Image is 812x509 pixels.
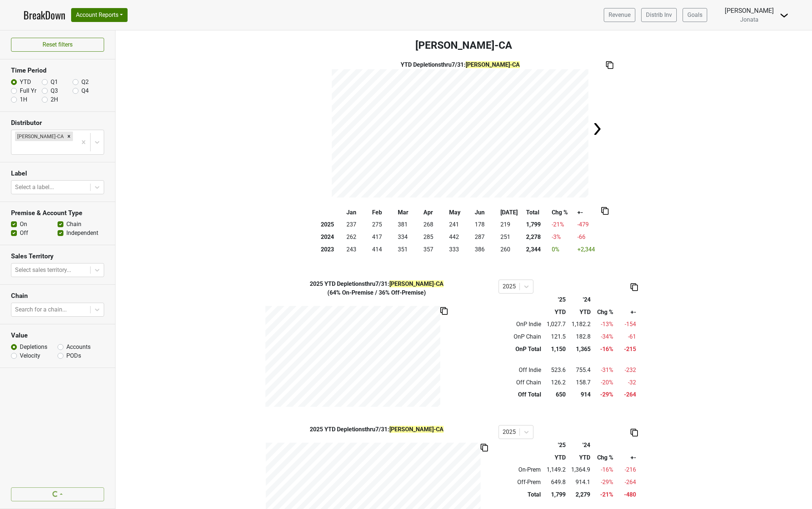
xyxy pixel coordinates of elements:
th: '24 [567,439,592,451]
td: OnP Indie [499,318,543,331]
img: Copy to clipboard [440,307,448,315]
label: Independent [66,229,98,237]
td: 1,149.2 [543,464,567,476]
label: 2H [51,95,58,104]
span: Jonata [740,16,758,23]
td: 523.6 [543,364,567,376]
td: -21 % [550,219,576,231]
td: -29 % [592,476,615,488]
label: Depletions [20,343,47,351]
td: -34 % [592,331,615,343]
td: 219 [499,219,524,231]
td: 351 [396,243,422,256]
button: Reset filters [11,38,104,52]
th: '24 [567,294,592,306]
td: -479 [576,219,601,231]
div: Remove Chambers-CA [65,132,73,141]
td: -32 [615,376,638,389]
td: On-Prem [499,464,543,476]
td: -3 % [550,231,576,243]
td: 241 [447,219,473,231]
img: Copy to clipboard [481,444,488,451]
div: [PERSON_NAME]-CA [15,132,65,141]
td: 1,027.7 [543,318,567,331]
td: -29 % [592,389,615,401]
th: [DATE] [499,206,524,219]
td: 268 [422,219,447,231]
th: Feb [370,206,396,219]
div: YTD Depletions thru 7/31 : [332,60,588,69]
h3: Chain [11,292,104,300]
td: 414 [370,243,396,256]
h3: Distributor [11,119,104,127]
label: Accounts [66,343,91,351]
td: -215 [615,343,638,355]
td: -216 [615,464,638,476]
div: YTD Depletions thru 7/31 : [260,425,493,434]
td: 755.4 [567,364,592,376]
th: 2,278 [524,231,550,243]
td: 121.5 [543,331,567,343]
td: 417 [370,231,396,243]
img: Dropdown Menu [780,11,789,20]
td: 1,182.2 [567,318,592,331]
td: 649.8 [543,476,567,488]
td: Off Chain [499,376,543,389]
th: Jun [473,206,499,219]
h3: Premise & Account Type [11,209,104,217]
span: 2025 [310,280,324,287]
td: 0 % [550,243,576,256]
th: +- [576,206,601,219]
td: 275 [370,219,396,231]
button: Account Reports [71,8,128,22]
th: Chg % [550,206,576,219]
td: 914 [567,389,592,401]
td: 1,365 [567,343,592,355]
div: [PERSON_NAME] [725,6,774,15]
td: 386 [473,243,499,256]
th: 2025 [319,219,345,231]
td: 2,279 [567,488,592,501]
th: +- [615,451,638,464]
a: Distrib Inv [641,8,677,22]
img: Copy to clipboard [631,283,638,291]
th: YTD [543,451,567,464]
label: Velocity [20,351,40,360]
td: +2,344 [576,243,601,256]
td: -264 [615,389,638,401]
a: Goals [683,8,707,22]
th: 2024 [319,231,345,243]
td: -31 % [592,364,615,376]
label: On [20,220,27,229]
td: Off Total [499,389,543,401]
th: Apr [422,206,447,219]
td: Total [499,488,543,501]
td: 357 [422,243,447,256]
td: 442 [447,231,473,243]
th: Mar [396,206,422,219]
td: OnP Chain [499,331,543,343]
td: -16 % [592,343,615,355]
td: -480 [615,488,638,501]
label: Chain [66,220,81,229]
label: YTD [20,78,31,86]
label: 1H [20,95,27,104]
img: Copy to clipboard [631,429,638,436]
td: 237 [345,219,370,231]
td: 243 [345,243,370,256]
label: Full Yr [20,86,36,95]
td: 914.1 [567,476,592,488]
td: 333 [447,243,473,256]
td: -20 % [592,376,615,389]
td: -154 [615,318,638,331]
td: -13 % [592,318,615,331]
span: [PERSON_NAME]-CA [389,280,444,287]
div: YTD Depletions thru 7/31 : [260,280,493,288]
td: 1,150 [543,343,567,355]
td: -16 % [592,464,615,476]
th: YTD [543,306,567,318]
h3: Time Period [11,67,104,74]
td: 178 [473,219,499,231]
h3: Label [11,170,104,177]
a: BreakDown [23,7,65,23]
